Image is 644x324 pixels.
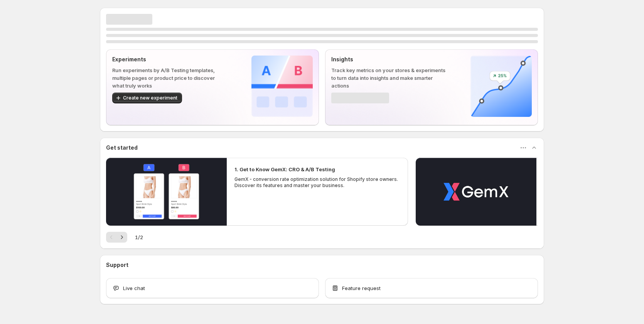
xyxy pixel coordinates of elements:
[106,144,138,152] h3: Get started
[112,66,227,89] p: Run experiments by A/B Testing templates, multiple pages or product price to discover what truly ...
[106,261,128,269] h3: Support
[112,93,182,103] button: Create new experiment
[106,232,127,243] nav: Pagination
[116,232,127,243] button: Next
[234,165,335,173] h2: 1. Get to Know GemX: CRO & A/B Testing
[251,56,313,117] img: Experiments
[106,158,227,226] button: Play video
[416,158,536,226] button: Play video
[342,284,381,292] span: Feature request
[234,176,400,189] p: GemX - conversion rate optimization solution for Shopify store owners. Discover its features and ...
[331,56,446,63] p: Insights
[123,95,177,101] span: Create new experiment
[123,284,145,292] span: Live chat
[470,56,532,117] img: Insights
[135,233,143,241] span: 1 / 2
[331,66,446,89] p: Track key metrics on your stores & experiments to turn data into insights and make smarter actions
[112,56,227,63] p: Experiments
